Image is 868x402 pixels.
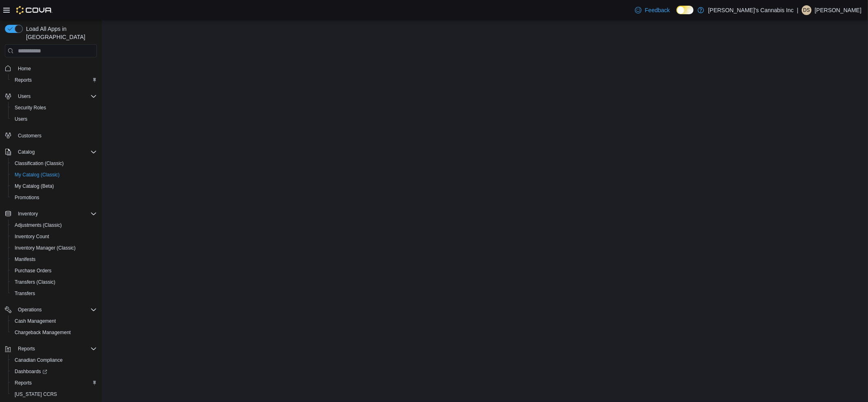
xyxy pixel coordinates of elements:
[8,219,100,231] button: Adjustments (Classic)
[11,378,97,388] span: Reports
[15,91,97,101] span: Users
[11,103,49,113] a: Security Roles
[11,170,97,180] span: My Catalog (Classic)
[11,232,97,241] span: Inventory Count
[15,160,64,167] span: Classification (Classic)
[11,289,97,298] span: Transfers
[11,75,97,85] span: Reports
[11,254,39,264] a: Manifests
[11,328,74,337] a: Chargeback Management
[11,220,97,230] span: Adjustments (Classic)
[8,389,100,400] button: [US_STATE] CCRS
[15,172,60,178] span: My Catalog (Classic)
[15,130,97,141] span: Customers
[11,328,97,337] span: Chargeback Management
[15,279,55,285] span: Transfers (Classic)
[11,266,55,276] a: Purchase Orders
[708,5,794,15] p: [PERSON_NAME]'s Cannabis Inc
[8,366,100,377] a: Dashboards
[15,91,34,101] button: Users
[11,75,35,85] a: Reports
[11,181,57,191] a: My Catalog (Beta)
[8,354,100,366] button: Canadian Compliance
[18,346,35,352] span: Reports
[15,290,35,297] span: Transfers
[2,146,100,158] button: Catalog
[11,193,43,202] a: Promotions
[15,344,97,354] span: Reports
[8,231,100,242] button: Inventory Count
[8,113,100,125] button: Users
[8,265,100,276] button: Purchase Orders
[8,276,100,288] button: Transfers (Classic)
[11,114,31,124] a: Users
[15,368,47,375] span: Dashboards
[11,232,52,241] a: Inventory Count
[2,62,100,74] button: Home
[2,208,100,219] button: Inventory
[11,389,97,399] span: Washington CCRS
[15,380,32,386] span: Reports
[15,131,45,141] a: Customers
[797,5,798,15] p: |
[15,209,97,219] span: Inventory
[15,147,97,157] span: Catalog
[8,377,100,389] button: Reports
[15,357,63,363] span: Canadian Compliance
[815,5,861,15] p: [PERSON_NAME]
[676,6,694,14] input: Dark Mode
[18,149,35,155] span: Catalog
[8,242,100,254] button: Inventory Manager (Classic)
[11,103,97,113] span: Security Roles
[645,6,670,14] span: Feedback
[2,343,100,354] button: Reports
[11,220,65,230] a: Adjustments (Classic)
[15,77,32,83] span: Reports
[11,277,59,287] a: Transfers (Classic)
[11,378,35,388] a: Reports
[15,245,76,251] span: Inventory Manager (Classic)
[11,181,97,191] span: My Catalog (Beta)
[8,74,100,86] button: Reports
[2,304,100,315] button: Operations
[18,65,31,72] span: Home
[8,327,100,338] button: Chargeback Management
[23,25,97,41] span: Load All Apps in [GEOGRAPHIC_DATA]
[11,266,97,276] span: Purchase Orders
[18,133,41,139] span: Customers
[11,243,97,253] span: Inventory Manager (Classic)
[11,193,97,202] span: Promotions
[15,63,97,73] span: Home
[11,159,97,168] span: Classification (Classic)
[15,209,41,219] button: Inventory
[632,2,673,18] a: Feedback
[15,256,35,263] span: Manifests
[11,367,97,376] span: Dashboards
[18,306,42,313] span: Operations
[11,114,97,124] span: Users
[15,318,56,324] span: Cash Management
[15,194,39,201] span: Promotions
[11,254,97,264] span: Manifests
[15,391,57,398] span: [US_STATE] CCRS
[15,305,97,315] span: Operations
[15,222,62,228] span: Adjustments (Classic)
[15,329,71,336] span: Chargeback Management
[803,5,810,15] span: DS
[18,93,31,100] span: Users
[11,355,97,365] span: Canadian Compliance
[15,147,38,157] button: Catalog
[8,315,100,327] button: Cash Management
[18,211,38,217] span: Inventory
[15,267,52,274] span: Purchase Orders
[802,5,811,15] div: Dashwinder Singh
[11,316,97,326] span: Cash Management
[15,183,54,189] span: My Catalog (Beta)
[15,104,46,111] span: Security Roles
[11,289,38,298] a: Transfers
[15,233,49,240] span: Inventory Count
[11,389,60,399] a: [US_STATE] CCRS
[11,159,67,168] a: Classification (Classic)
[11,243,79,253] a: Inventory Manager (Classic)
